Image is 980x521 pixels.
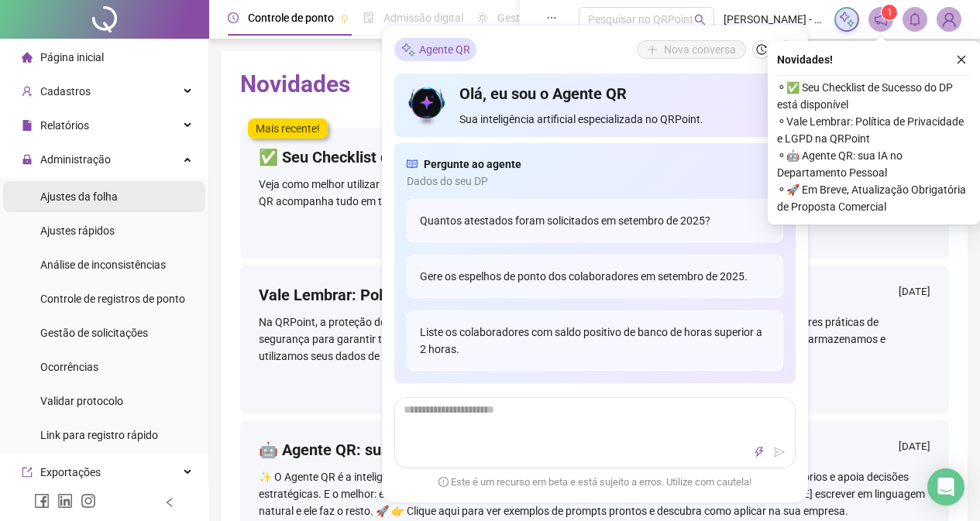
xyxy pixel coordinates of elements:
[248,118,328,139] label: Mais recente!
[259,314,930,365] div: Na QRPoint, a proteção dos seus dados é prioridade. Nossa política de privacidade segue a LGPD e ...
[754,447,765,458] span: thunderbolt
[164,497,175,508] span: left
[637,40,746,59] button: Nova conversa
[40,225,115,237] span: Ajustes rápidos
[899,439,930,458] div: [DATE]
[40,190,118,203] span: Ajustes da folha
[240,70,949,99] h2: Novidades
[546,12,557,23] span: ellipsis
[908,12,922,26] span: bell
[40,153,111,166] span: Administração
[401,41,416,57] img: sparkle-icon.fc2bf0ac1784a2077858766a79e2daf3.svg
[756,44,767,55] span: history
[777,181,971,215] span: ⚬ 🚀 Em Breve, Atualização Obrigatória de Proposta Comercial
[340,14,349,23] span: pushpin
[777,51,833,68] span: Novidades !
[40,466,101,478] span: Exportações
[22,154,33,165] span: lock
[424,156,521,173] span: Pergunte ao agente
[777,79,971,113] span: ⚬ ✅ Seu Checklist de Sucesso do DP está disponível
[724,11,825,28] span: [PERSON_NAME] - KENNEDY SERVIÇOS LTDA
[497,12,576,24] span: Gestão de férias
[22,467,33,478] span: export
[407,199,783,242] div: Quantos atestados foram solicitados em setembro de 2025?
[477,12,488,23] span: sun
[22,120,33,131] span: file
[438,475,751,490] span: Este é um recurso em beta e está sujeito a erros. Utilize com cautela!
[248,12,334,24] span: Controle de ponto
[40,85,91,98] span: Cadastros
[927,468,965,506] div: Open Intercom Messenger
[407,255,783,298] div: Gere os espelhos de ponto dos colaboradores em setembro de 2025.
[228,12,239,23] span: clock-circle
[40,361,98,373] span: Ocorrências
[937,8,961,31] img: 93646
[956,54,967,65] span: close
[57,493,73,509] span: linkedin
[770,443,789,461] button: send
[899,284,930,303] div: [DATE]
[259,284,655,306] h4: Vale Lembrar: Política de Privacidade e LGPD na QRPoint
[22,52,33,63] span: home
[259,439,591,461] h4: 🤖 Agente QR: sua IA no Departamento Pessoal
[882,5,897,20] sup: 1
[40,327,148,339] span: Gestão de solicitações
[394,38,476,61] div: Agente QR
[40,51,104,63] span: Página inicial
[407,310,783,371] div: Liste os colaboradores com saldo positivo de banco de horas superior a 2 horas.
[40,259,166,271] span: Análise de inconsistências
[407,83,448,128] img: icon
[750,443,769,461] button: thunderbolt
[874,12,888,26] span: notification
[407,173,783,190] span: Dados do seu DP
[694,14,706,26] span: search
[383,12,463,24] span: Admissão digital
[40,429,158,441] span: Link para registro rápido
[40,119,89,132] span: Relatórios
[81,493,96,509] span: instagram
[838,11,855,28] img: sparkle-icon.fc2bf0ac1784a2077858766a79e2daf3.svg
[459,83,782,105] h4: Olá, eu sou o Agente QR
[34,493,50,509] span: facebook
[777,147,971,181] span: ⚬ 🤖 Agente QR: sua IA no Departamento Pessoal
[40,395,123,407] span: Validar protocolo
[40,293,185,305] span: Controle de registros de ponto
[438,476,449,486] span: exclamation-circle
[259,176,930,210] div: Veja como melhor utilizar a QRPoint! Organize processos, garanta conformidade e simplifique taref...
[259,146,612,168] h4: ✅ Seu Checklist de Sucesso do DP está disponível
[887,7,892,18] span: 1
[459,111,782,128] span: Sua inteligência artificial especializada no QRPoint.
[259,468,930,519] div: ✨ O Agente QR é a inteligência artificial da QRPoint que revoluciona a rotina do DP: automatiza t...
[363,12,374,23] span: file-done
[22,86,33,97] span: user-add
[777,113,971,147] span: ⚬ Vale Lembrar: Política de Privacidade e LGPD na QRPoint
[407,156,418,173] span: read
